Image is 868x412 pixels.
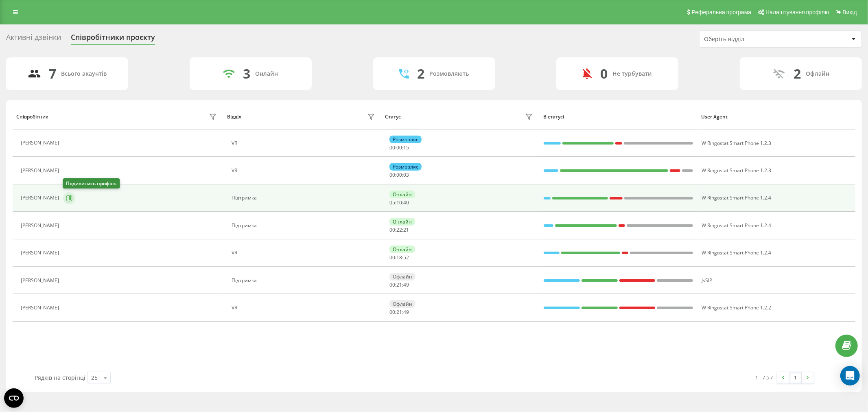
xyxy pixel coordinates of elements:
[232,195,377,201] div: Підтримка
[701,114,851,120] div: User Agent
[702,140,772,147] span: W Ringostat Smart Phone 1.2.3
[702,222,772,229] span: W Ringostat Smart Phone 1.2.4
[232,223,377,228] div: Підтримка
[61,70,107,77] div: Всього акаунтів
[403,309,409,316] span: 49
[16,114,48,120] div: Співробітник
[4,388,24,408] button: Open CMP widget
[403,199,409,206] span: 40
[389,282,409,288] div: : :
[35,374,85,381] span: Рядків на сторінці
[765,9,829,15] span: Налаштування профілю
[389,144,395,151] span: 00
[702,194,772,201] span: W Ringostat Smart Phone 1.2.4
[396,199,402,206] span: 10
[389,309,409,315] div: : :
[389,254,395,261] span: 00
[840,366,860,386] div: Open Intercom Messenger
[389,191,415,198] div: Онлайн
[702,304,772,311] span: W Ringostat Smart Phone 1.2.2
[389,172,409,178] div: : :
[232,250,377,256] div: VR
[21,278,61,283] div: [PERSON_NAME]
[417,66,424,81] div: 2
[403,171,409,178] span: 03
[702,167,772,174] span: W Ringostat Smart Phone 1.2.3
[21,223,61,228] div: [PERSON_NAME]
[600,66,608,81] div: 0
[389,199,395,206] span: 05
[704,36,801,43] div: Оберіть відділ
[232,305,377,311] div: VR
[843,9,857,15] span: Вихід
[702,277,713,284] span: JsSIP
[389,227,409,233] div: : :
[63,178,120,188] div: Подивитись профіль
[389,200,409,206] div: : :
[243,66,250,81] div: 3
[232,278,377,283] div: Підтримка
[702,249,772,256] span: W Ringostat Smart Phone 1.2.4
[692,9,752,15] span: Реферальна програма
[403,144,409,151] span: 15
[232,140,377,146] div: VR
[232,168,377,173] div: VR
[806,70,830,77] div: Офлайн
[403,226,409,233] span: 21
[21,140,61,146] div: [PERSON_NAME]
[389,226,395,233] span: 00
[389,136,422,143] div: Розмовляє
[71,33,155,46] div: Співробітники проєкту
[756,373,773,381] div: 1 - 7 з 7
[389,300,415,308] div: Офлайн
[21,195,61,201] div: [PERSON_NAME]
[396,144,402,151] span: 00
[429,70,469,77] div: Розмовляють
[385,114,401,120] div: Статус
[389,145,409,151] div: : :
[227,114,241,120] div: Відділ
[389,255,409,261] div: : :
[403,281,409,288] span: 49
[91,374,98,382] div: 25
[389,163,422,171] div: Розмовляє
[389,281,395,288] span: 00
[49,66,57,81] div: 7
[255,70,278,77] div: Онлайн
[389,245,415,253] div: Онлайн
[21,305,61,311] div: [PERSON_NAME]
[789,372,802,384] a: 1
[543,114,693,120] div: В статусі
[6,33,61,46] div: Активні дзвінки
[389,309,395,316] span: 00
[21,168,61,173] div: [PERSON_NAME]
[396,171,402,178] span: 00
[389,218,415,226] div: Онлайн
[389,171,395,178] span: 00
[794,66,801,81] div: 2
[403,254,409,261] span: 52
[21,250,61,256] div: [PERSON_NAME]
[396,254,402,261] span: 18
[396,281,402,288] span: 21
[396,226,402,233] span: 22
[396,309,402,316] span: 21
[389,273,415,281] div: Офлайн
[612,70,652,77] div: Не турбувати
